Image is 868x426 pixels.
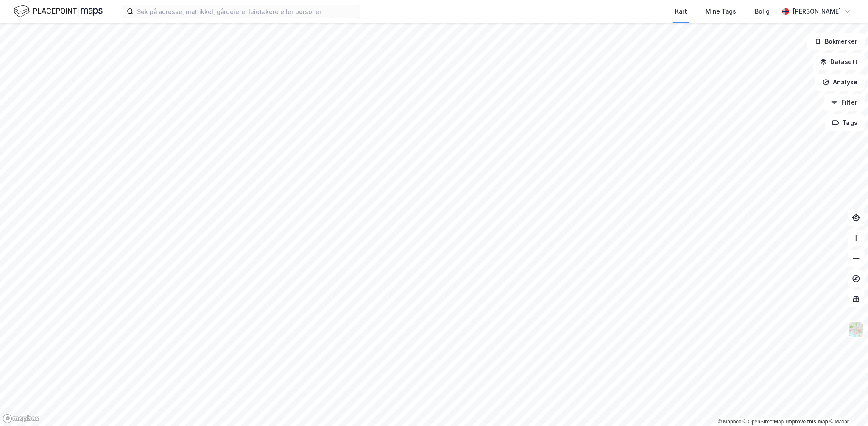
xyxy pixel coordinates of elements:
[824,94,865,111] button: Filter
[718,419,741,425] a: Mapbox
[848,321,864,337] img: Z
[815,74,865,91] button: Analyse
[706,6,736,17] div: Mine Tags
[134,5,360,18] input: Søk på adresse, matrikkel, gårdeiere, leietakere eller personer
[755,6,770,17] div: Bolig
[793,6,841,17] div: [PERSON_NAME]
[14,4,103,19] img: logo.f888ab2527a4732fd821a326f86c7f29.svg
[813,53,865,70] button: Datasett
[825,114,865,131] button: Tags
[675,6,687,17] div: Kart
[807,33,865,50] button: Bokmerker
[826,385,868,426] div: Kontrollprogram for chat
[743,419,784,425] a: OpenStreetMap
[3,414,40,423] a: Mapbox homepage
[786,419,828,425] a: Improve this map
[826,385,868,426] iframe: Chat Widget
